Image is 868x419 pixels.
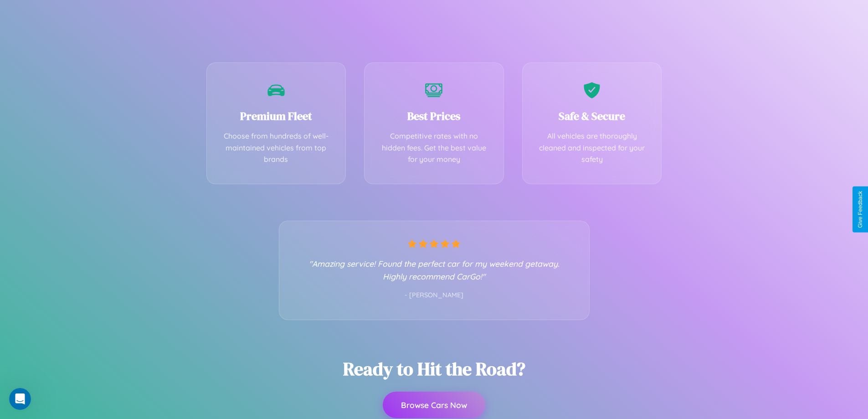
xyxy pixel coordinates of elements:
[9,388,31,410] iframe: Intercom live chat
[378,109,490,124] h3: Best Prices
[378,130,490,166] p: Competitive rates with no hidden fees. Get the best value for your money
[221,109,332,124] h3: Premium Fleet
[383,392,485,418] button: Browse Cars Now
[536,109,648,124] h3: Safe & Secure
[536,130,648,166] p: All vehicles are thoroughly cleaned and inspected for your safety
[857,191,863,228] div: Give Feedback
[298,290,571,301] p: - [PERSON_NAME]
[221,130,332,166] p: Choose from hundreds of well-maintained vehicles from top brands
[298,257,571,283] p: "Amazing service! Found the perfect car for my weekend getaway. Highly recommend CarGo!"
[343,357,525,381] h2: Ready to Hit the Road?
